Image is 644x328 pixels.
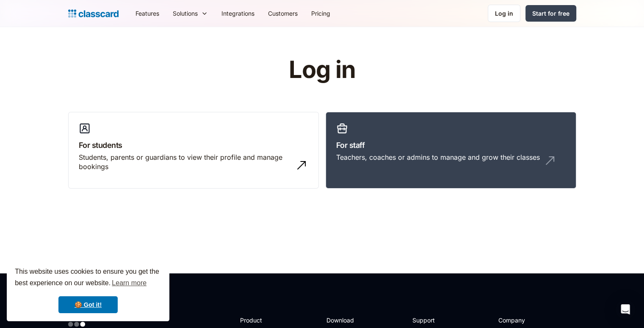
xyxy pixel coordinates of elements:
a: For studentsStudents, parents or guardians to view their profile and manage bookings [68,112,319,189]
a: dismiss cookie message [58,296,118,313]
div: cookieconsent [7,259,169,321]
a: Features [129,4,166,23]
div: Solutions [173,9,198,18]
h3: For staff [336,139,566,151]
h2: Download [326,316,361,325]
a: Customers [261,4,304,23]
h1: Log in [188,57,456,83]
span: This website uses cookies to ensure you get the best experience on our website. [15,267,161,289]
h2: Company [498,316,555,325]
h2: Support [412,316,447,325]
a: Integrations [215,4,261,23]
div: Teachers, coaches or admins to manage and grow their classes [336,153,540,162]
div: Start for free [532,9,569,18]
a: Pricing [304,4,337,23]
a: For staffTeachers, coaches or admins to manage and grow their classes [326,112,576,189]
h3: For students [79,139,308,151]
div: Open Intercom Messenger [615,299,636,320]
a: Log in [488,5,520,22]
div: Solutions [166,4,215,23]
h2: Product [240,316,285,325]
a: learn more about cookies [111,277,148,289]
div: Log in [495,9,513,18]
a: Start for free [525,5,576,22]
div: Students, parents or guardians to view their profile and manage bookings [79,153,291,172]
a: Logo [68,8,119,19]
